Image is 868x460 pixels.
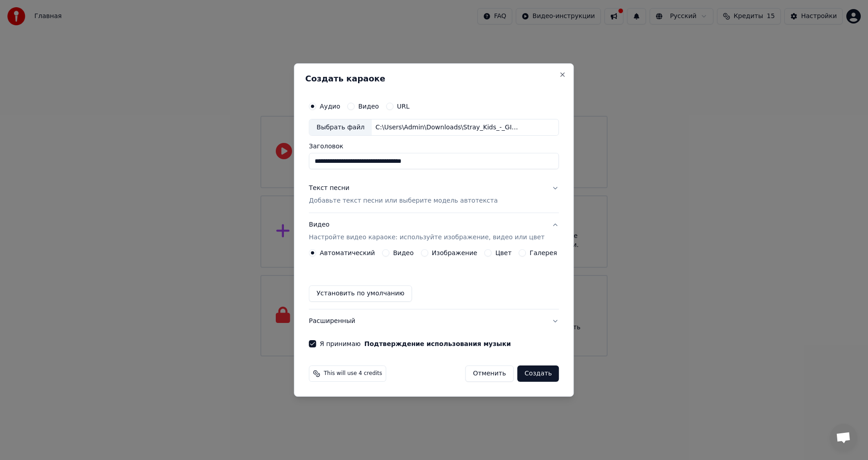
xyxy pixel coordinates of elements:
[393,250,414,256] label: Видео
[309,119,372,136] div: Выбрать файл
[309,221,544,242] div: Видео
[320,341,511,347] label: Я принимаю
[372,123,525,132] div: C:\Users\Admin\Downloads\Stray_Kids_-_GIANT_Korean_Ver_79172978.mp3
[309,177,559,213] button: Текст песниДобавьте текст песни или выберите модель автотекста
[305,75,562,83] h2: Создать караоке
[517,365,559,382] button: Создать
[530,250,557,256] label: Галерея
[309,197,498,206] p: Добавьте текст песни или выберите модель автотекста
[309,233,544,242] p: Настройте видео караоке: используйте изображение, видео или цвет
[465,365,514,382] button: Отменить
[495,250,512,256] label: Цвет
[309,249,559,309] div: ВидеоНастройте видео караоке: используйте изображение, видео или цвет
[309,309,559,333] button: Расширенный
[309,285,412,302] button: Установить по умолчанию
[397,103,410,109] label: URL
[358,103,379,109] label: Видео
[364,341,511,347] button: Я принимаю
[309,184,349,193] div: Текст песни
[324,370,382,377] span: This will use 4 credits
[309,213,559,250] button: ВидеоНастройте видео караоке: используйте изображение, видео или цвет
[320,103,340,109] label: Аудио
[320,250,375,256] label: Автоматический
[432,250,477,256] label: Изображение
[309,143,559,150] label: Заголовок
